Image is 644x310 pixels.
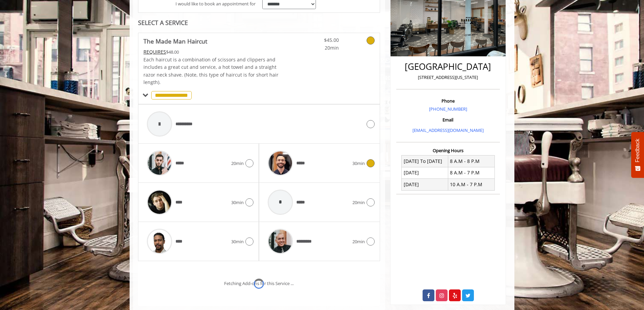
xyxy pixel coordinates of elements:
[176,0,256,7] span: I would like to book an appointment for
[429,106,467,112] a: [PHONE_NUMBER]
[448,156,494,167] td: 8 A.M - 8 P.M
[398,74,498,81] p: [STREET_ADDRESS][US_STATE]
[402,179,448,190] td: [DATE]
[299,44,339,52] span: 20min
[448,179,494,190] td: 10 A.M - 7 P.M
[352,238,365,245] span: 20min
[635,139,641,162] span: Feedback
[224,280,294,287] div: Fetching Add-ons for this Service ...
[143,36,207,46] b: The Made Man Haircut
[143,48,279,56] div: $48.00
[352,199,365,206] span: 20min
[299,36,339,44] span: $45.00
[631,132,644,178] button: Feedback - Show survey
[231,238,244,245] span: 30min
[398,62,498,72] h2: [GEOGRAPHIC_DATA]
[398,117,498,122] h3: Email
[412,127,484,133] a: [EMAIL_ADDRESS][DOMAIN_NAME]
[398,98,498,103] h3: Phone
[402,156,448,167] td: [DATE] To [DATE]
[143,49,166,55] span: This service needs some Advance to be paid before we block your appointment
[402,167,448,178] td: [DATE]
[231,160,244,167] span: 20min
[396,148,500,153] h3: Opening Hours
[231,199,244,206] span: 30min
[138,20,380,26] div: SELECT A SERVICE
[143,56,278,85] span: Each haircut is a combination of scissors and clippers and includes a great cut and service, a ho...
[352,160,365,167] span: 30min
[448,167,494,178] td: 8 A.M - 7 P.M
